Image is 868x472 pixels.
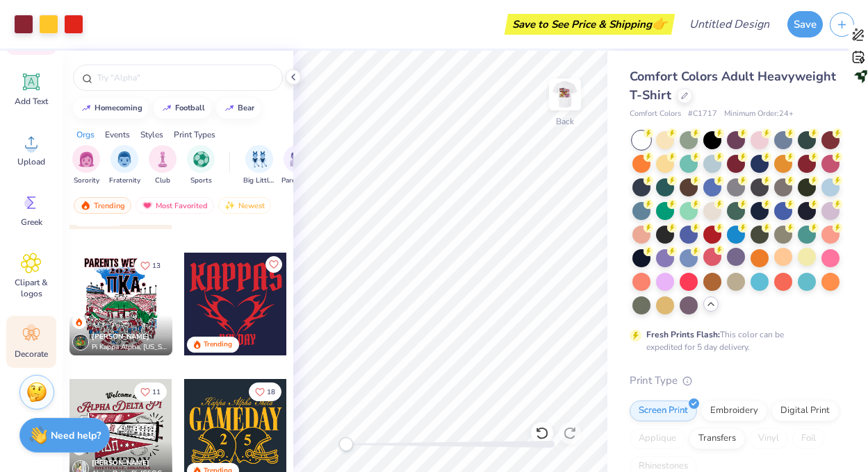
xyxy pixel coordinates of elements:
div: Most Favorited [136,197,214,214]
div: filter for Big Little Reveal [243,145,275,186]
button: filter button [149,145,177,186]
div: Transfers [689,428,745,449]
div: filter for Parent's Weekend [281,145,313,186]
span: 11 [152,389,161,396]
div: Events [105,128,130,141]
div: filter for Club [149,145,177,186]
div: Trending [74,197,131,214]
span: [PERSON_NAME] [92,458,149,468]
button: Save [787,11,823,37]
div: Trending [204,339,232,350]
span: Sports [190,176,212,186]
button: homecoming [73,98,149,119]
div: Vinyl [749,428,788,449]
img: Sports Image [193,151,209,167]
img: trend_line.gif [224,104,235,112]
span: Clipart & logos [8,277,54,299]
button: filter button [72,145,100,186]
img: Sorority Image [79,151,95,167]
div: homecoming [95,104,142,112]
button: bear [216,98,261,119]
img: trend_line.gif [81,104,92,112]
span: [PERSON_NAME] [92,332,149,342]
button: filter button [109,145,140,186]
img: Parent's Weekend Image [290,151,306,167]
div: filter for Sports [187,145,215,186]
span: Decorate [15,348,48,360]
span: Sorority [74,176,99,186]
button: Like [134,382,167,401]
span: Fraternity [109,176,140,186]
img: Club Image [155,151,170,167]
span: Club [155,176,170,186]
span: # C1717 [688,108,717,120]
div: Print Type [630,373,840,389]
span: 👉 [652,15,667,32]
img: newest.gif [224,201,236,210]
span: Upload [17,156,45,167]
img: trend_line.gif [161,104,172,112]
img: Fraternity Image [117,151,132,167]
span: 18 [267,389,275,396]
span: Pi Kappa Alpha, [US_STATE][GEOGRAPHIC_DATA] [92,342,167,353]
strong: Fresh Prints Flash: [646,329,720,340]
div: Print Types [174,128,215,141]
strong: Need help? [51,429,101,442]
div: Styles [140,128,163,141]
button: football [154,98,211,119]
button: filter button [187,145,215,186]
div: Screen Print [630,401,697,421]
div: Embroidery [701,401,767,421]
button: Like [134,256,167,275]
div: filter for Sorority [72,145,100,186]
div: Digital Print [771,401,839,421]
div: Newest [218,197,271,214]
span: 13 [152,262,161,269]
span: Comfort Colors [630,108,681,120]
img: Big Little Reveal Image [252,151,267,167]
div: Applique [630,428,685,449]
button: Like [249,382,281,401]
button: filter button [281,145,313,186]
div: filter for Fraternity [109,145,140,186]
div: football [175,104,205,112]
input: Untitled Design [678,10,780,38]
span: Greek [21,217,42,228]
span: Comfort Colors Adult Heavyweight T-Shirt [630,68,836,103]
div: Save to See Price & Shipping [508,14,671,35]
span: Big Little Reveal [243,176,275,186]
div: Foil [792,428,825,449]
span: Parent's Weekend [281,176,313,186]
div: bear [238,104,254,112]
div: Accessibility label [339,437,353,451]
img: Back [551,81,579,108]
button: Like [265,256,282,273]
button: filter button [243,145,275,186]
div: This color can be expedited for 5 day delivery. [646,328,817,353]
img: trending.gif [80,201,91,210]
span: Add Text [15,96,48,107]
span: Minimum Order: 24 + [724,108,794,120]
div: Back [556,115,574,128]
input: Try "Alpha" [96,71,274,85]
div: Orgs [76,128,95,141]
img: most_fav.gif [142,201,153,210]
